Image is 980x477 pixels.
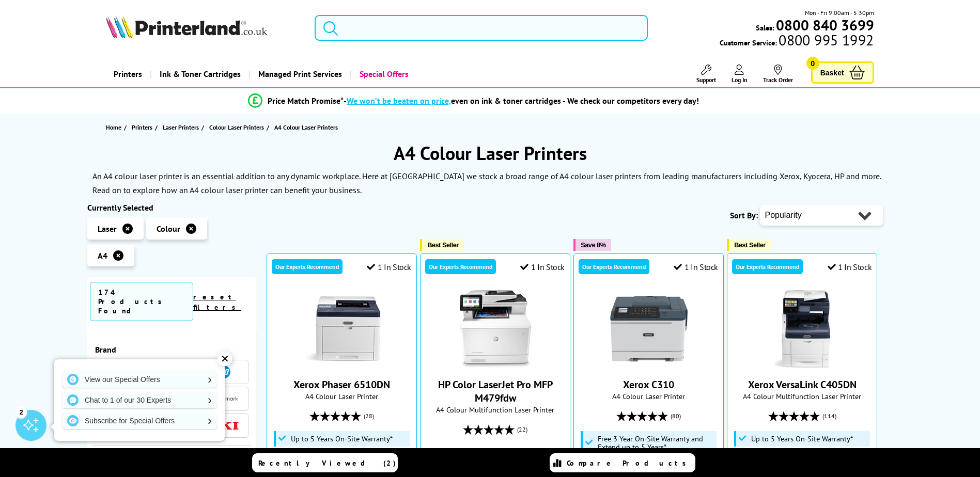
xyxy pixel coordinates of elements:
a: Compare Products [550,453,695,472]
h1: A4 Colour Laser Printers [87,141,893,165]
div: ✕ [217,352,232,366]
span: A4 Colour Laser Printer [272,391,411,401]
span: Sort By: [730,210,758,220]
span: (28) [364,406,374,426]
a: Track Order [763,65,793,84]
span: (80) [671,406,681,426]
span: 0 [806,57,819,70]
a: Ink & Toner Cartridges [150,61,248,87]
a: Basket 0 [811,61,874,84]
span: A4 Colour Laser Printer [579,391,718,401]
a: Subscribe for Special Offers [62,412,217,429]
b: 0800 840 3699 [776,15,874,35]
a: reset filters [193,292,241,312]
button: Best Seller [420,239,464,251]
span: Up to 5 Years On-Site Warranty* [291,435,393,443]
span: 0800 995 1992 [777,35,874,45]
a: Recently Viewed (2) [252,453,398,472]
span: Printers [132,122,152,133]
span: A4 Colour Multifunction Laser Printer [426,405,565,415]
span: Laser Printers [163,122,199,133]
p: An A4 colour laser printer is an essential addition to any dynamic workplace. Here at [GEOGRAPHIC... [92,171,881,195]
button: Best Seller [727,239,771,251]
a: Log In [732,65,748,84]
a: Xerox C310 [623,378,674,391]
a: Laser Printers [163,122,201,133]
div: 1 In Stock [520,262,565,272]
div: Our Experts Recommend [272,259,343,274]
a: Printerland Logo [106,15,302,40]
span: Customer Service: [720,35,874,47]
a: View our Special Offers [62,371,217,388]
a: Chat to 1 of our 30 Experts [62,392,217,408]
span: Mon - Fri 9:00am - 5:30pm [805,8,874,18]
div: 2 [15,406,27,418]
a: HP Color LaserJet Pro MFP M479fdw [438,378,553,405]
span: Basket [820,66,844,79]
span: Save 8% [581,241,605,249]
span: Best Seller [734,241,766,249]
img: Xerox Phaser 6510DN [303,290,381,368]
a: Xerox Phaser 6510DN [303,359,381,370]
span: Colour [157,224,180,234]
div: Our Experts Recommend [579,259,649,274]
img: Printerland Logo [106,15,267,38]
img: Xerox C310 [610,290,688,368]
span: Compare Products [567,458,692,468]
span: Up to 5 Years On-Site Warranty* [751,435,853,443]
span: Best Seller [427,241,459,249]
span: Support [696,76,716,84]
a: Home [106,122,124,133]
img: Xerox VersaLink C405DN [764,290,841,368]
div: Our Experts Recommend [732,259,803,274]
div: - even on ink & toner cartridges - We check our competitors every day! [344,96,699,106]
a: Special Offers [350,61,416,87]
span: Log In [732,76,748,84]
a: Xerox VersaLink C405DN [748,378,857,391]
span: (22) [517,420,527,439]
span: Colour Laser Printers [209,122,264,133]
a: HP Color LaserJet Pro MFP M479fdw [457,359,534,370]
span: A4 [98,250,107,261]
div: 1 In Stock [828,262,872,272]
span: Laser [98,224,117,234]
img: HP Color LaserJet Pro MFP M479fdw [457,290,534,368]
a: Colour Laser Printers [209,122,267,133]
a: Xerox VersaLink C405DN [764,359,841,370]
a: Support [696,65,716,84]
a: Managed Print Services [248,61,350,87]
div: 1 In Stock [674,262,718,272]
span: Ink & Toner Cartridges [160,61,241,87]
span: We won’t be beaten on price, [347,96,451,106]
a: Printers [132,122,155,133]
span: (114) [822,406,836,426]
span: A4 Colour Multifunction Laser Printer [733,391,872,401]
div: Currently Selected [87,202,257,213]
a: Xerox C310 [610,359,688,370]
span: A4 Colour Laser Printers [274,123,338,131]
span: Free 3 Year On-Site Warranty and Extend up to 5 Years* [598,435,714,451]
button: Save 8% [573,239,611,251]
span: Brand [95,344,249,355]
span: Recently Viewed (2) [258,458,396,468]
a: Xerox Phaser 6510DN [293,378,390,391]
div: Our Experts Recommend [425,259,496,274]
a: 0800 840 3699 [774,20,874,30]
a: Printers [106,61,150,87]
span: 174 Products Found [90,282,193,321]
li: modal_Promise [82,92,866,110]
div: 1 In Stock [367,262,411,272]
span: Price Match Promise* [268,96,344,106]
span: Sales: [756,23,774,33]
